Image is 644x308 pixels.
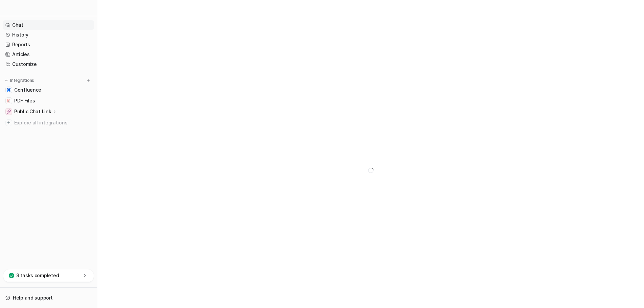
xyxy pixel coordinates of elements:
a: Chat [3,20,94,30]
img: expand menu [4,78,9,83]
p: 3 tasks completed [16,272,59,279]
span: Confluence [14,87,41,93]
a: Reports [3,40,94,49]
a: PDF FilesPDF Files [3,96,94,105]
img: Public Chat Link [7,110,11,114]
a: Articles [3,50,94,59]
p: Integrations [10,78,34,83]
img: explore all integrations [5,119,12,126]
img: PDF Files [7,99,11,103]
span: Explore all integrations [14,117,92,128]
img: menu_add.svg [86,78,91,83]
a: Help and support [3,293,94,303]
button: Integrations [3,77,36,84]
p: Public Chat Link [14,108,51,115]
a: ConfluenceConfluence [3,85,94,95]
a: History [3,30,94,40]
img: Confluence [7,88,11,92]
a: Customize [3,60,94,69]
span: PDF Files [14,97,35,104]
a: Explore all integrations [3,118,94,127]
